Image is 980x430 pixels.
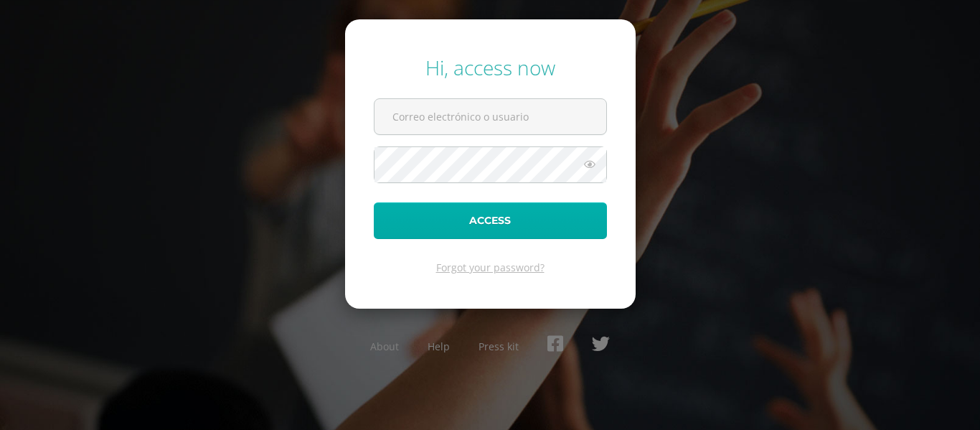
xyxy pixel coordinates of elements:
[374,99,606,134] input: Correo electrónico o usuario
[374,202,607,239] button: Access
[479,340,519,353] a: Press kit
[428,340,450,353] a: Help
[370,340,399,353] a: About
[436,261,545,274] a: Forgot your password?
[374,54,607,81] div: Hi, access now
